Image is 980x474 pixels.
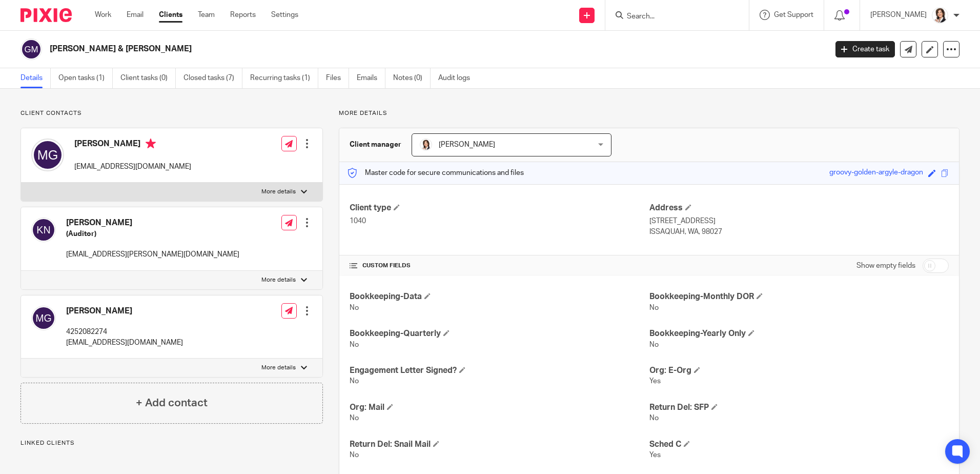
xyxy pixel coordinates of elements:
[66,249,239,260] p: [EMAIL_ADDRESS][PERSON_NAME][DOMAIN_NAME]
[58,68,113,88] a: Open tasks (1)
[393,68,431,88] a: Notes (0)
[95,10,111,20] a: Work
[21,109,323,117] p: Client contacts
[649,365,949,376] h4: Org: E-Org
[261,364,296,372] p: More details
[350,402,649,413] h4: Org: Mail
[626,12,718,22] input: Search
[649,439,949,450] h4: Sched C
[649,341,659,348] span: No
[649,402,949,413] h4: Return Del: SFP
[420,139,432,151] img: BW%20Website%203%20-%20square.jpg
[856,261,915,271] label: Show empty fields
[649,203,949,213] h4: Address
[31,218,56,242] img: svg%3E
[350,414,359,422] span: No
[261,188,296,196] p: More details
[357,68,385,88] a: Emails
[350,140,401,150] h3: Client manager
[439,141,495,148] span: [PERSON_NAME]
[250,68,318,88] a: Recurring tasks (1)
[649,414,659,422] span: No
[230,10,256,20] a: Reports
[146,139,156,149] i: Primary
[835,41,895,57] a: Create task
[870,10,927,20] p: [PERSON_NAME]
[66,327,183,337] p: 4252082274
[74,162,191,172] p: [EMAIL_ADDRESS][DOMAIN_NAME]
[350,378,359,385] span: No
[198,10,215,20] a: Team
[66,229,239,239] h5: (Auditor)
[649,328,949,339] h4: Bookkeeping-Yearly Only
[21,439,323,447] p: Linked clients
[350,203,649,213] h4: Client type
[271,10,298,20] a: Settings
[649,227,949,237] p: ISSAQUAH, WA, 98027
[350,262,649,270] h4: CUSTOM FIELDS
[350,304,359,311] span: No
[829,167,923,179] div: groovy-golden-argyle-dragon
[21,38,42,60] img: svg%3E
[350,341,359,348] span: No
[649,378,661,385] span: Yes
[649,451,661,459] span: Yes
[50,44,666,54] h2: [PERSON_NAME] & [PERSON_NAME]
[159,10,182,20] a: Clients
[74,139,191,151] h4: [PERSON_NAME]
[649,304,659,311] span: No
[261,276,296,284] p: More details
[21,8,72,22] img: Pixie
[136,395,208,411] h4: + Add contact
[66,338,183,348] p: [EMAIL_ADDRESS][DOMAIN_NAME]
[932,7,948,24] img: BW%20Website%203%20-%20square.jpg
[120,68,176,88] a: Client tasks (0)
[183,68,242,88] a: Closed tasks (7)
[326,68,349,88] a: Files
[438,68,478,88] a: Audit logs
[21,68,51,88] a: Details
[66,306,183,317] h4: [PERSON_NAME]
[66,218,239,228] h4: [PERSON_NAME]
[350,291,649,302] h4: Bookkeeping-Data
[350,451,359,459] span: No
[350,328,649,339] h4: Bookkeeping-Quarterly
[31,306,56,330] img: svg%3E
[127,10,144,20] a: Email
[350,216,649,226] p: 1040
[339,109,959,117] p: More details
[347,168,524,178] p: Master code for secure communications and files
[350,439,649,450] h4: Return Del: Snail Mail
[649,291,949,302] h4: Bookkeeping-Monthly DOR
[649,216,949,226] p: [STREET_ADDRESS]
[350,365,649,376] h4: Engagement Letter Signed?
[774,11,813,18] span: Get Support
[31,139,64,171] img: svg%3E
